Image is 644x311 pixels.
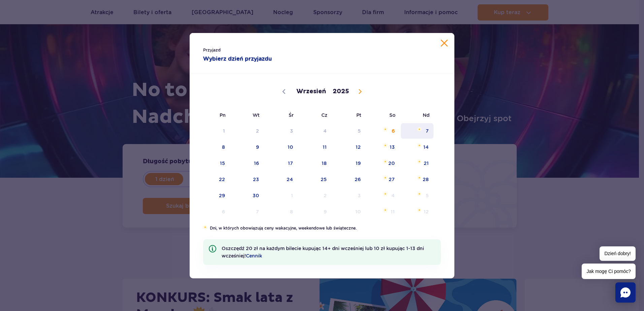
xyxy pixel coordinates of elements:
[230,204,264,219] span: Październik 7, 2025
[246,253,262,258] a: Cennik
[366,172,400,187] span: Wrzesień 27, 2025
[264,123,298,139] span: Wrzesień 3, 2025
[264,188,298,203] span: Październik 1, 2025
[298,188,332,203] span: Październik 2, 2025
[196,139,230,155] span: Wrzesień 8, 2025
[332,107,366,123] span: Pt
[582,264,636,279] span: Jak mogę Ci pomóc?
[298,204,332,219] span: Październik 9, 2025
[298,139,332,155] span: Wrzesień 11, 2025
[203,55,309,63] strong: Wybierz dzień przyjazdu
[332,204,366,219] span: Październik 10, 2025
[298,155,332,171] span: Wrzesień 18, 2025
[400,188,434,203] span: Październik 5, 2025
[196,123,230,139] span: Wrzesień 1, 2025
[366,123,400,139] span: Wrzesień 6, 2025
[332,172,366,187] span: Wrzesień 26, 2025
[298,123,332,139] span: Wrzesień 4, 2025
[298,107,332,123] span: Cz
[366,204,400,219] span: Październik 11, 2025
[230,155,264,171] span: Wrzesień 16, 2025
[400,123,434,139] span: Wrzesień 7, 2025
[230,188,264,203] span: Wrzesień 30, 2025
[203,47,309,54] span: Przyjazd
[366,155,400,171] span: Wrzesień 20, 2025
[196,155,230,171] span: Wrzesień 15, 2025
[298,172,332,187] span: Wrzesień 25, 2025
[230,123,264,139] span: Wrzesień 2, 2025
[366,107,400,123] span: So
[203,225,441,231] li: Dni, w których obowiązują ceny wakacyjne, weekendowe lub świąteczne.
[400,204,434,219] span: Październik 12, 2025
[441,40,448,46] button: Zamknij kalendarz
[332,123,366,139] span: Wrzesień 5, 2025
[400,172,434,187] span: Wrzesień 28, 2025
[332,155,366,171] span: Wrzesień 19, 2025
[264,155,298,171] span: Wrzesień 17, 2025
[400,139,434,155] span: Wrzesień 14, 2025
[264,139,298,155] span: Wrzesień 10, 2025
[366,188,400,203] span: Październik 4, 2025
[196,172,230,187] span: Wrzesień 22, 2025
[600,246,636,261] span: Dzień dobry!
[332,188,366,203] span: Październik 3, 2025
[230,172,264,187] span: Wrzesień 23, 2025
[196,107,230,123] span: Pn
[264,172,298,187] span: Wrzesień 24, 2025
[203,239,441,265] li: Oszczędź 20 zł na każdym bilecie kupując 14+ dni wcześniej lub 10 zł kupując 1-13 dni wcześniej!
[400,155,434,171] span: Wrzesień 21, 2025
[264,204,298,219] span: Październik 8, 2025
[332,139,366,155] span: Wrzesień 12, 2025
[615,282,636,303] div: Chat
[400,107,434,123] span: Nd
[230,107,264,123] span: Wt
[230,139,264,155] span: Wrzesień 9, 2025
[366,139,400,155] span: Wrzesień 13, 2025
[196,204,230,219] span: Październik 6, 2025
[196,188,230,203] span: Wrzesień 29, 2025
[264,107,298,123] span: Śr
